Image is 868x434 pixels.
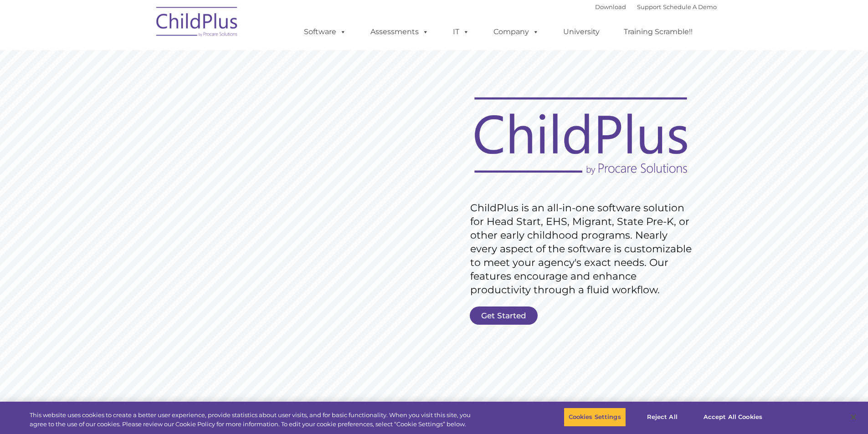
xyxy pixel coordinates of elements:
[295,23,355,41] a: Software
[470,306,538,325] a: Get Started
[699,408,767,427] button: Accept All Cookies
[470,201,696,297] rs-layer: ChildPlus is an all-in-one software solution for Head Start, EHS, Migrant, State Pre-K, or other ...
[615,23,702,41] a: Training Scramble!!
[554,23,609,41] a: University
[444,23,478,41] a: IT
[30,411,478,429] div: This website uses cookies to create a better user experience, provide statistics about user visit...
[484,23,548,41] a: Company
[595,3,717,10] font: |
[637,3,661,10] a: Support
[634,408,691,427] button: Reject All
[843,407,863,427] button: Close
[595,3,626,10] a: Download
[152,0,243,46] img: ChildPlus by Procare Solutions
[564,408,626,427] button: Cookies Settings
[663,3,717,10] a: Schedule A Demo
[361,23,438,41] a: Assessments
